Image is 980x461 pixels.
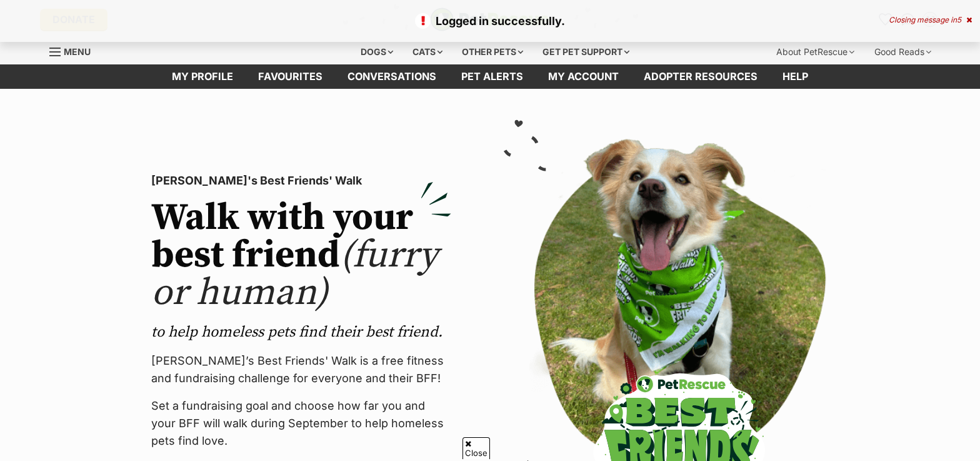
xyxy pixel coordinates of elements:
[631,64,770,89] a: Adopter resources
[151,172,451,190] p: [PERSON_NAME]'s Best Friends' Walk
[159,64,246,89] a: My profile
[151,322,451,342] p: to help homeless pets find their best friend.
[536,64,631,89] a: My account
[453,39,532,64] div: Other pets
[49,39,99,62] a: Menu
[151,397,451,450] p: Set a fundraising goal and choose how far you and your BFF will walk during September to help hom...
[767,39,863,64] div: About PetRescue
[770,64,821,89] a: Help
[151,232,438,317] span: (furry or human)
[534,39,638,64] div: Get pet support
[352,39,402,64] div: Dogs
[449,64,536,89] a: Pet alerts
[151,352,451,387] p: [PERSON_NAME]’s Best Friends' Walk is a free fitness and fundraising challenge for everyone and t...
[866,39,940,64] div: Good Reads
[335,64,449,89] a: conversations
[64,46,91,57] span: Menu
[246,64,335,89] a: Favourites
[151,200,451,312] h2: Walk with your best friend
[404,39,451,64] div: Cats
[462,437,490,459] span: Close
